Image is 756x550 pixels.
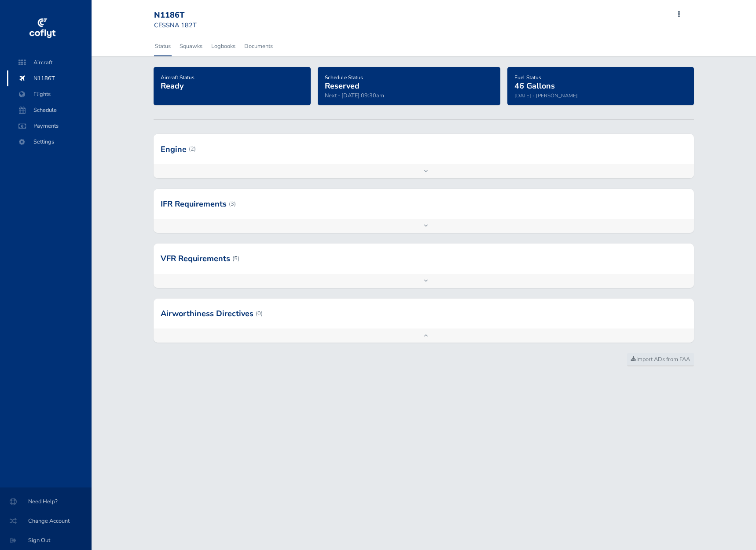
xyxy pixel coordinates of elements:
[16,118,83,134] span: Payments
[161,81,183,91] span: Ready
[154,21,197,30] small: CESSNA 182T
[11,532,81,548] span: Sign Out
[627,353,694,366] a: Import ADs from FAA
[514,92,578,99] small: [DATE] - [PERSON_NAME]
[154,37,172,56] a: Status
[325,71,363,92] a: Schedule StatusReserved
[514,74,541,81] span: Fuel Status
[11,513,81,529] span: Change Account
[16,86,83,102] span: Flights
[16,55,83,70] span: Aircraft
[16,70,83,86] span: N1186T
[631,355,690,363] span: Import ADs from FAA
[16,102,83,118] span: Schedule
[11,494,81,509] span: Need Help?
[210,37,236,56] a: Logbooks
[514,81,555,91] span: 46 Gallons
[28,15,57,42] img: coflyt logo
[325,81,360,91] span: Reserved
[243,37,274,56] a: Documents
[161,74,195,81] span: Aircraft Status
[179,37,203,56] a: Squawks
[154,11,217,20] div: N1186T
[325,92,384,100] span: Next - [DATE] 09:30am
[325,74,363,81] span: Schedule Status
[16,134,83,150] span: Settings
